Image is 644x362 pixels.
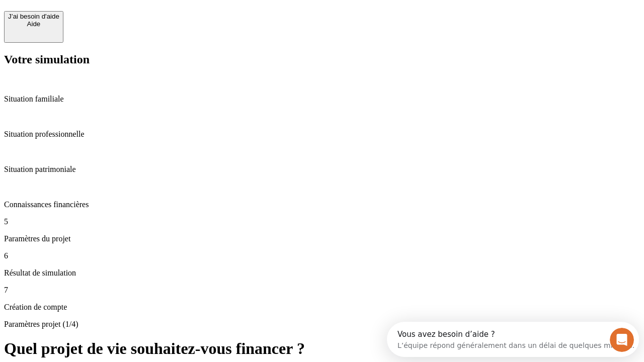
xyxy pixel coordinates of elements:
[11,9,248,17] div: Vous avez besoin d’aide ?
[4,130,640,139] p: Situation professionnelle
[4,4,277,32] div: Ouvrir le Messenger Intercom
[4,320,640,329] p: Paramètres projet (1/4)
[4,165,640,174] p: Situation patrimoniale
[4,217,640,226] p: 5
[8,13,59,20] div: J’ai besoin d'aide
[4,268,640,278] p: Résultat de simulation
[8,20,59,28] div: Aide
[610,328,634,352] iframe: Intercom live chat
[4,95,640,104] p: Situation familiale
[11,17,248,27] div: L’équipe répond généralement dans un délai de quelques minutes.
[4,251,640,260] p: 6
[4,339,640,358] h1: Quel projet de vie souhaitez-vous financer ?
[387,322,639,357] iframe: Intercom live chat discovery launcher
[4,303,640,312] p: Création de compte
[4,234,640,243] p: Paramètres du projet
[4,53,640,66] h2: Votre simulation
[4,11,63,43] button: J’ai besoin d'aideAide
[4,286,640,295] p: 7
[4,200,640,209] p: Connaissances financières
